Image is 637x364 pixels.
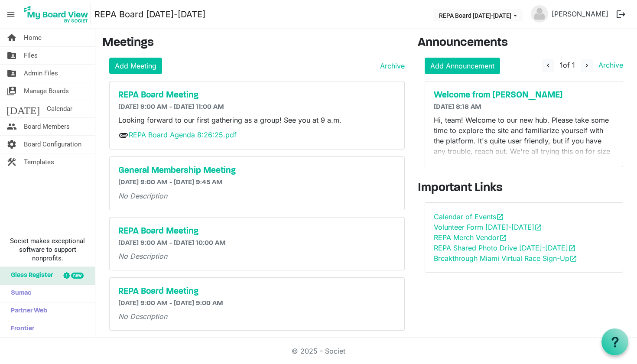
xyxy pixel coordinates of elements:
[129,130,237,139] a: REPA Board Agenda 8:26:25.pdf
[24,47,38,64] span: Files
[434,223,542,231] a: Volunteer Form [DATE]-[DATE]open_in_new
[102,36,405,51] h3: Meetings
[3,6,19,23] span: menu
[434,244,576,252] a: REPA Shared Photo Drive [DATE]-[DATE]open_in_new
[434,104,481,110] span: [DATE] 8:18 AM
[24,153,54,171] span: Templates
[71,273,84,279] div: new
[544,62,552,69] span: navigate_before
[94,6,205,23] a: REPA Board [DATE]-[DATE]
[118,226,396,237] a: REPA Board Meeting
[6,285,31,302] span: Sumac
[6,82,17,100] span: switch_account
[6,100,40,117] span: [DATE]
[118,286,396,297] a: REPA Board Meeting
[531,5,548,23] img: no-profile-picture.svg
[24,136,81,153] span: Board Configuration
[499,234,507,242] span: open_in_new
[496,213,504,221] span: open_in_new
[6,267,53,284] span: Glass Register
[118,299,396,308] h6: [DATE] 9:00 AM - [DATE] 9:00 AM
[434,90,614,101] a: Welcome from [PERSON_NAME]
[118,191,396,201] p: No Description
[433,9,523,21] button: REPA Board 2025-2026 dropdownbutton
[118,115,396,125] p: Looking forward to our first gathering as a group! See you at 9 a.m.
[569,255,577,263] span: open_in_new
[24,118,70,135] span: Board Members
[418,36,630,51] h3: Announcements
[6,118,17,135] span: people
[581,59,593,72] button: navigate_next
[6,47,17,64] span: folder_shared
[434,233,507,242] a: REPA Merch Vendoropen_in_new
[118,179,396,187] h6: [DATE] 9:00 AM - [DATE] 9:45 AM
[24,29,42,46] span: Home
[542,59,554,72] button: navigate_before
[434,212,504,221] a: Calendar of Eventsopen_in_new
[118,90,396,101] a: REPA Board Meeting
[6,136,17,153] span: settings
[568,244,576,252] span: open_in_new
[6,302,47,320] span: Partner Web
[6,65,17,82] span: folder_shared
[24,65,58,82] span: Admin Files
[560,61,563,69] span: 1
[425,58,500,74] a: Add Announcement
[4,237,91,263] span: Societ makes exceptional software to support nonprofits.
[292,347,345,355] a: © 2025 - Societ
[21,3,91,25] img: My Board View Logo
[560,61,575,69] span: of 1
[118,311,396,322] p: No Description
[583,62,591,69] span: navigate_next
[548,5,612,23] a: [PERSON_NAME]
[6,153,17,171] span: construction
[377,61,405,71] a: Archive
[118,166,396,176] a: General Membership Meeting
[534,224,542,231] span: open_in_new
[6,29,17,46] span: home
[118,103,396,111] h6: [DATE] 9:00 AM - [DATE] 11:00 AM
[595,61,623,69] a: Archive
[24,82,69,100] span: Manage Boards
[47,100,72,117] span: Calendar
[434,115,614,198] p: Hi, team! Welcome to our new hub. Please take some time to explore the site and familiarize yours...
[612,5,630,23] button: logout
[6,320,34,338] span: Frontier
[118,239,396,247] h6: [DATE] 9:00 AM - [DATE] 10:00 AM
[21,3,94,25] a: My Board View Logo
[118,130,129,140] span: attachment
[418,181,630,196] h3: Important Links
[434,254,577,263] a: Breakthrough Miami Virtual Race Sign-Upopen_in_new
[109,58,162,74] a: Add Meeting
[118,251,396,261] p: No Description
